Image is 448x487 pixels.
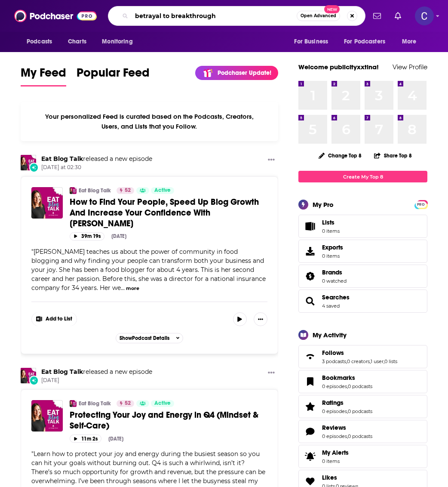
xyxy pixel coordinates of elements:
div: [DATE] [108,436,123,442]
a: Create My Top 8 [298,171,427,182]
span: , [346,358,347,364]
a: Protecting Your Joy and Energy in Q4 (Mindset & Self-Care) [70,410,267,431]
img: Protecting Your Joy and Energy in Q4 (Mindset & Self-Care) [31,400,63,432]
span: Brands [298,265,427,288]
a: Eat Blog Talk [79,400,111,407]
a: 0 episodes [322,433,347,439]
a: 0 lists [384,358,397,364]
span: Logged in as publicityxxtina [415,6,434,25]
a: Active [151,400,174,407]
button: open menu [338,34,398,50]
span: Ratings [322,399,344,407]
div: Domain: [DOMAIN_NAME] [22,22,95,29]
span: , [347,433,348,439]
span: PRO [416,201,426,208]
a: 0 podcasts [348,433,372,439]
div: Search podcasts, credits, & more... [108,6,365,26]
a: 52 [117,400,134,407]
span: 52 [125,186,131,195]
a: 0 creators [347,358,370,364]
span: Lists [301,220,319,232]
a: Ratings [301,401,319,413]
div: My Activity [313,331,347,339]
button: open menu [96,34,144,50]
a: Show notifications dropdown [391,9,405,23]
span: ... [121,284,125,292]
a: Active [151,187,174,194]
span: [DATE] [41,377,152,384]
div: My Pro [313,200,334,209]
span: Open Advanced [301,14,336,18]
img: website_grey.svg [14,22,21,29]
button: open menu [396,34,427,50]
div: New Episode [29,163,39,172]
a: 52 [117,187,134,194]
a: Follows [322,349,397,357]
span: Exports [301,245,319,257]
a: View Profile [393,63,427,71]
a: Brands [322,268,347,276]
a: Lists [298,215,427,238]
img: logo_orange.svg [14,14,21,21]
a: Eat Blog Talk [79,187,111,194]
span: Reviews [298,420,427,443]
button: Open AdvancedNew [297,11,340,21]
span: Searches [322,293,350,301]
button: Change Top 8 [313,150,367,161]
span: Show Podcast Details [120,335,169,341]
span: , [347,408,348,414]
img: User Profile [415,6,434,25]
a: 0 episodes [322,408,347,414]
img: Eat Blog Talk [21,368,36,383]
span: , [347,383,348,389]
a: How to Find Your People, Speed Up Blog Growth And Increase Your Confidence With [PERSON_NAME] [70,197,267,229]
a: Searches [301,295,319,307]
span: Searches [298,290,427,313]
a: Show notifications dropdown [370,9,384,23]
span: " [31,248,266,292]
div: v 4.0.25 [24,14,42,21]
span: My Alerts [322,449,349,456]
span: Reviews [322,424,346,432]
span: Ratings [298,395,427,418]
span: Exports [322,243,343,251]
div: Keywords by Traffic [95,51,145,56]
button: Show More Button [254,312,267,326]
img: Podchaser - Follow, Share and Rate Podcasts [14,8,97,24]
a: 0 episodes [322,383,347,389]
span: 52 [125,399,131,408]
button: ShowPodcast Details [116,333,184,343]
a: My Alerts [298,445,427,468]
input: Search podcasts, credits, & more... [132,9,297,23]
button: open menu [21,34,63,50]
a: Likes [322,474,358,481]
a: Eat Blog Talk [41,368,83,376]
a: Ratings [322,399,372,407]
span: Protecting Your Joy and Energy in Q4 (Mindset & Self-Care) [70,410,258,431]
button: Show More Button [264,368,278,379]
a: Welcome publicityxxtina! [298,63,379,71]
span: Charts [68,36,86,48]
span: Active [154,399,171,408]
a: 0 podcasts [348,408,372,414]
span: Likes [322,474,337,481]
a: Bookmarks [322,374,372,382]
a: Eat Blog Talk [70,187,77,194]
a: 0 podcasts [348,383,372,389]
span: More [402,36,417,48]
a: My Feed [21,65,66,86]
span: 0 items [322,253,343,259]
p: Podchaser Update! [218,69,271,77]
a: Exports [298,240,427,263]
span: How to Find Your People, Speed Up Blog Growth And Increase Your Confidence With [PERSON_NAME] [70,197,259,229]
a: 0 watched [322,278,347,284]
a: PRO [416,201,426,207]
button: Show More Button [264,155,278,166]
span: [PERSON_NAME] teaches us about the power of community in food blogging and why finding your peopl... [31,248,266,292]
span: 0 items [322,458,349,464]
a: 4 saved [322,303,340,309]
span: 0 items [322,228,340,234]
div: Domain Overview [33,51,77,56]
